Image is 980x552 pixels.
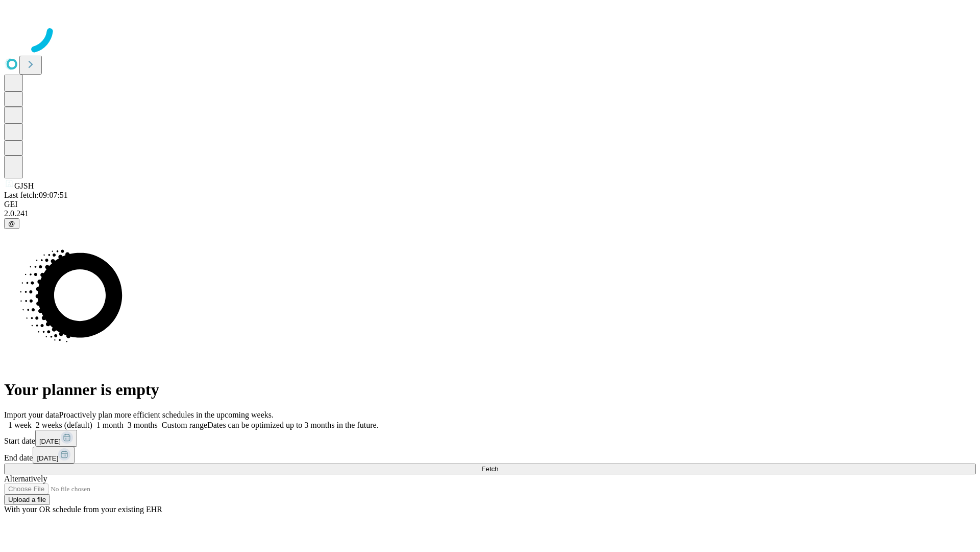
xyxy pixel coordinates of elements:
[37,454,58,462] span: [DATE]
[4,209,976,218] div: 2.0.241
[4,430,976,447] div: Start date
[4,218,19,229] button: @
[59,410,274,419] span: Proactively plan more efficient schedules in the upcoming weeks.
[162,421,207,429] span: Custom range
[207,421,378,429] span: Dates can be optimized up to 3 months in the future.
[4,191,68,199] span: Last fetch: 09:07:51
[35,430,77,447] button: [DATE]
[14,181,34,190] span: GJSH
[96,421,124,429] span: 1 month
[4,447,976,464] div: End date
[8,220,15,227] span: @
[36,421,92,429] span: 2 weeks (default)
[4,200,976,209] div: GEI
[4,474,47,483] span: Alternatively
[4,505,162,514] span: With your OR schedule from your existing EHR
[481,465,498,473] span: Fetch
[4,380,976,399] h1: Your planner is empty
[8,421,32,429] span: 1 week
[33,447,75,464] button: [DATE]
[128,421,158,429] span: 3 months
[39,438,61,445] span: [DATE]
[4,464,976,474] button: Fetch
[4,410,59,419] span: Import your data
[4,494,50,505] button: Upload a file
